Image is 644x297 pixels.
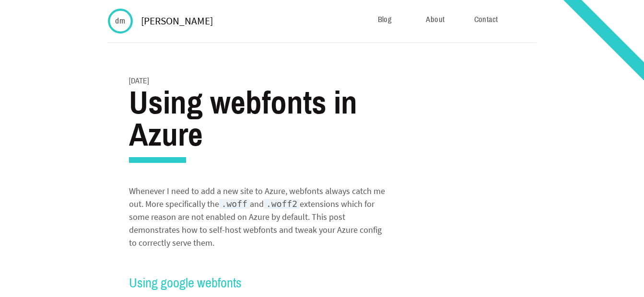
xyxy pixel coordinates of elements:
[129,184,386,249] p: Whenever I need to add a new site to Azure, webfonts always catch me out. More specifically the a...
[264,199,300,209] code: .woff2
[426,14,445,31] a: About
[129,77,149,85] span: [DATE]
[141,13,213,29] span: [PERSON_NAME]
[219,199,250,209] code: .woff
[129,273,386,294] h2: Using google webfonts
[474,14,498,31] a: Contact
[129,87,386,151] h1: Using webfonts in Azure
[115,16,126,25] text: dm
[378,14,392,31] a: Blog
